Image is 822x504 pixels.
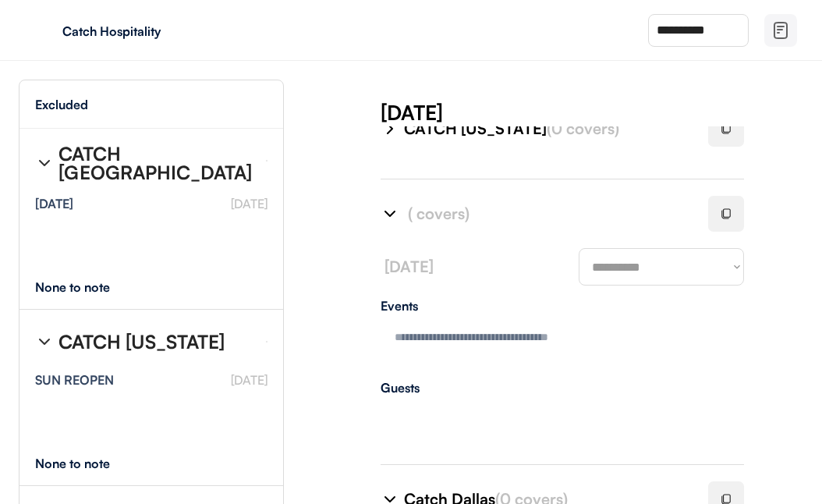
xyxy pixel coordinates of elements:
div: CATCH [US_STATE] [404,118,689,140]
div: None to note [35,457,139,470]
div: [DATE] [381,98,822,126]
div: CATCH [GEOGRAPHIC_DATA] [58,144,253,182]
div: Excluded [35,98,88,111]
img: chevron-right%20%281%29.svg [35,332,54,351]
div: Catch Hospitality [62,25,259,37]
div: SUN REOPEN [35,374,114,386]
font: [DATE] [231,196,268,211]
img: chevron-right%20%281%29.svg [35,154,54,172]
font: [DATE] [384,257,434,276]
div: CATCH [US_STATE] [58,332,225,351]
div: Guests [381,382,744,394]
img: yH5BAEAAAAALAAAAAABAAEAAAIBRAA7 [31,18,56,43]
div: [DATE] [35,197,73,210]
div: Events [381,300,744,312]
font: ( covers) [408,204,469,223]
font: [DATE] [231,372,268,388]
div: None to note [35,281,139,293]
font: (0 covers) [547,119,619,138]
img: chevron-right%20%281%29.svg [381,119,399,138]
img: file-02.svg [771,21,790,40]
img: chevron-right%20%281%29.svg [381,204,399,223]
